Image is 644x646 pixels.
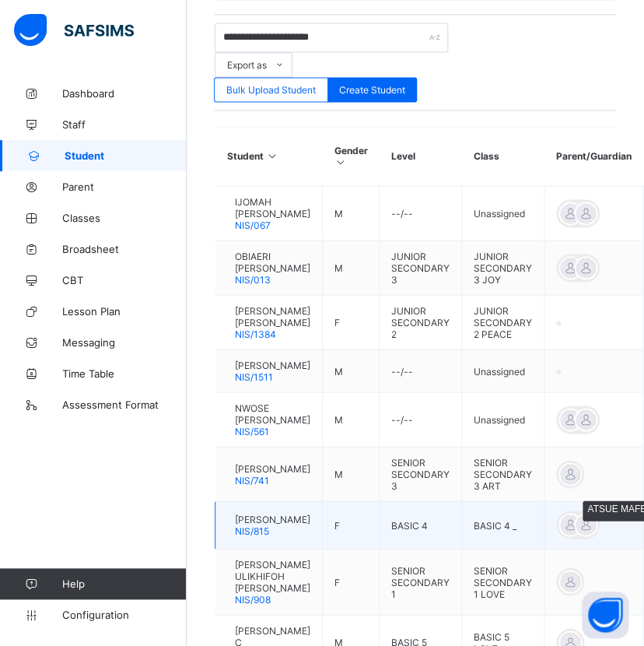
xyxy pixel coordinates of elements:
[380,549,462,615] td: SENIOR SECONDARY 1
[62,118,187,131] span: Staff
[62,336,187,349] span: Messaging
[215,127,323,186] th: Student
[462,392,544,447] td: Unassigned
[266,150,279,162] i: Sort in Ascending Order
[235,525,269,536] span: NIS/815
[544,127,643,186] th: Parent/Guardian
[62,87,187,100] span: Dashboard
[462,295,544,349] td: JUNIOR SECONDARY 2 PEACE
[323,349,380,392] td: M
[235,304,310,328] span: [PERSON_NAME] [PERSON_NAME]
[323,549,380,615] td: F
[323,186,380,240] td: M
[380,127,462,186] th: Level
[334,156,348,168] i: Sort in Ascending Order
[380,392,462,447] td: --/--
[235,402,310,425] span: NWOSE [PERSON_NAME]
[235,558,310,593] span: [PERSON_NAME] ULIKHIFOH [PERSON_NAME]
[323,240,380,295] td: M
[235,425,269,437] span: NIS/561
[235,513,310,525] span: [PERSON_NAME]
[235,219,271,230] span: NIS/067
[62,578,186,590] span: Help
[323,295,380,349] td: F
[323,501,380,549] td: F
[62,274,187,286] span: CBT
[462,549,544,615] td: SENIOR SECONDARY 1 LOVE
[380,349,462,392] td: --/--
[339,84,405,96] span: Create Student
[62,305,187,318] span: Lesson Plan
[462,447,544,501] td: SENIOR SECONDARY 3 ART
[462,127,544,186] th: Class
[380,240,462,295] td: JUNIOR SECONDARY 3
[380,447,462,501] td: SENIOR SECONDARY 3
[62,609,186,621] span: Configuration
[235,474,269,486] span: NIS/741
[323,392,380,447] td: M
[323,127,380,186] th: Gender
[380,501,462,549] td: BASIC 4
[14,14,134,47] img: safsims
[62,243,187,255] span: Broadsheet
[235,195,310,219] span: IJOMAH [PERSON_NAME]
[462,186,544,240] td: Unassigned
[65,149,187,162] span: Student
[235,273,271,285] span: NIS/013
[380,186,462,240] td: --/--
[227,59,267,71] span: Export as
[462,240,544,295] td: JUNIOR SECONDARY 3 JOY
[235,462,310,474] span: [PERSON_NAME]
[226,84,316,96] span: Bulk Upload Student
[582,592,628,638] button: Open asap
[62,181,187,193] span: Parent
[235,593,271,605] span: NIS/908
[62,212,187,224] span: Classes
[462,349,544,392] td: Unassigned
[62,398,187,411] span: Assessment Format
[235,359,310,370] span: [PERSON_NAME]
[380,295,462,349] td: JUNIOR SECONDARY 2
[235,250,310,273] span: OBIAERI [PERSON_NAME]
[235,370,273,382] span: NIS/1511
[462,501,544,549] td: BASIC 4 _
[62,367,187,380] span: Time Table
[235,328,276,339] span: NIS/1384
[323,447,380,501] td: M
